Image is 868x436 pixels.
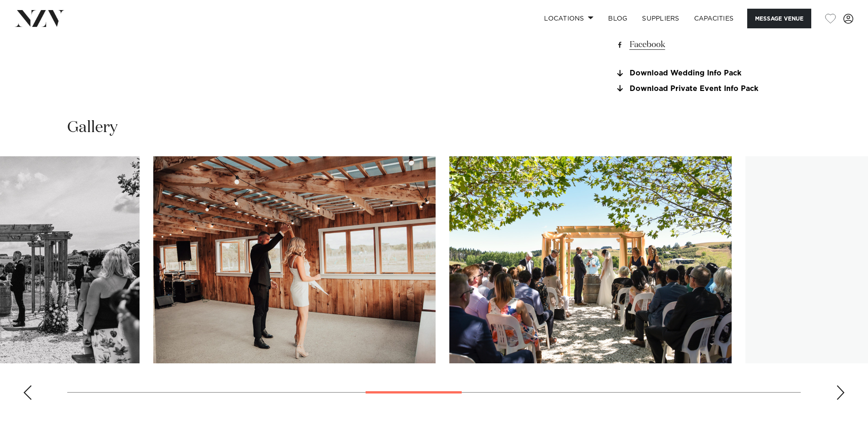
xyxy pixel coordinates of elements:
a: Download Wedding Info Pack [615,69,764,78]
a: Download Private Event Info Pack [615,85,764,93]
a: Facebook [615,38,764,51]
img: nzv-logo.png [15,10,65,27]
a: Locations [537,9,601,28]
swiper-slide: 9 / 19 [153,156,436,363]
h2: Gallery [67,117,118,138]
swiper-slide: 10 / 19 [449,156,732,363]
a: BLOG [601,9,635,28]
a: Capacities [687,9,741,28]
button: Message Venue [747,9,811,28]
a: SUPPLIERS [635,9,686,28]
